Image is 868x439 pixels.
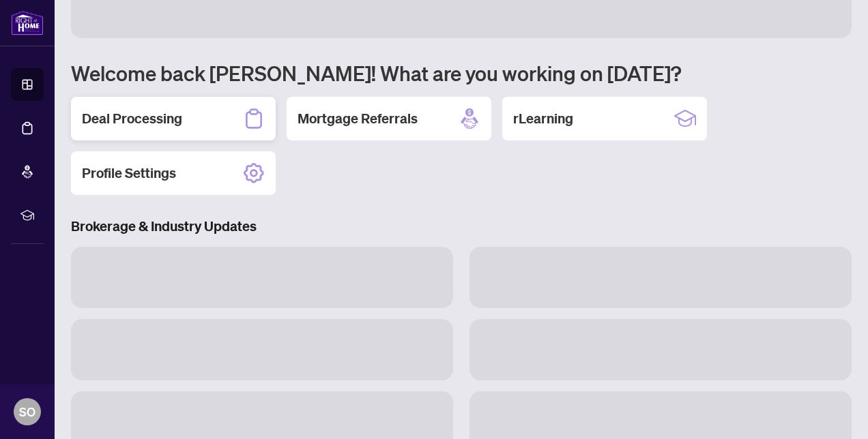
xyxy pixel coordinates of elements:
h2: Mortgage Referrals [298,109,418,128]
h2: rLearning [513,109,573,128]
h3: Brokerage & Industry Updates [71,217,852,236]
h2: Profile Settings [82,164,176,183]
img: logo [11,10,44,35]
h1: Welcome back [PERSON_NAME]! What are you working on [DATE]? [71,60,852,86]
span: SO [19,402,35,421]
h2: Deal Processing [82,109,182,128]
